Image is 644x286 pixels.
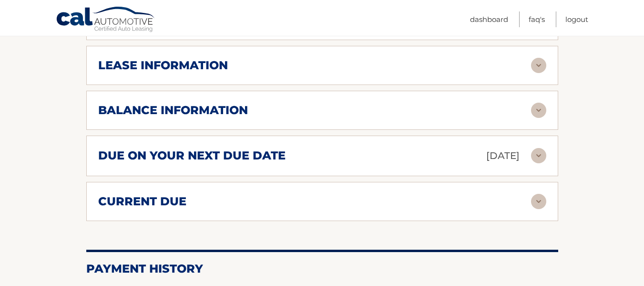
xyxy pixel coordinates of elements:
[470,11,508,27] a: Dashboard
[486,148,520,164] p: [DATE]
[98,148,286,163] h2: due on your next due date
[98,194,186,209] h2: current due
[98,58,228,73] h2: lease information
[529,11,545,27] a: FAQ's
[531,103,546,118] img: accordion-rest.svg
[56,6,156,34] a: Cal Automotive
[531,148,546,163] img: accordion-rest.svg
[565,11,588,27] a: Logout
[531,194,546,209] img: accordion-rest.svg
[86,262,558,276] h2: Payment History
[98,103,248,117] h2: balance information
[531,58,546,73] img: accordion-rest.svg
